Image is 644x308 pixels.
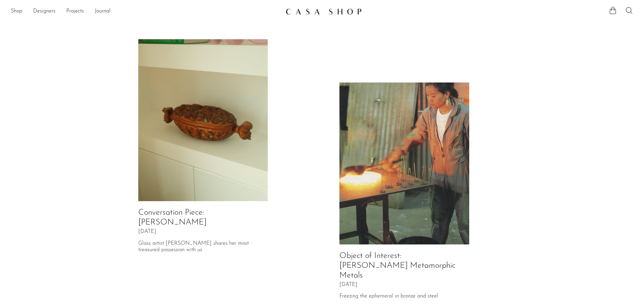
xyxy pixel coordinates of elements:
[339,82,469,245] img: Object of Interest: Izabel Lam's Metamorphic Metals
[95,7,111,16] a: Journal
[339,282,357,288] span: [DATE]
[138,209,207,227] a: Conversation Piece: [PERSON_NAME]
[339,252,455,280] a: Object of Interest: [PERSON_NAME] Metamorphic Metals
[11,6,280,17] ul: NEW HEADER MENU
[138,229,156,235] span: [DATE]
[11,7,22,16] a: Shop
[138,240,268,253] p: Glass artist [PERSON_NAME] shares her most treasured possession with us
[138,39,268,202] img: Conversation Piece: Devon Made
[66,7,84,16] a: Projects
[339,293,469,300] p: Freezing the ephemeral in bronze and steel
[33,7,55,16] a: Designers
[11,6,280,17] nav: Desktop navigation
